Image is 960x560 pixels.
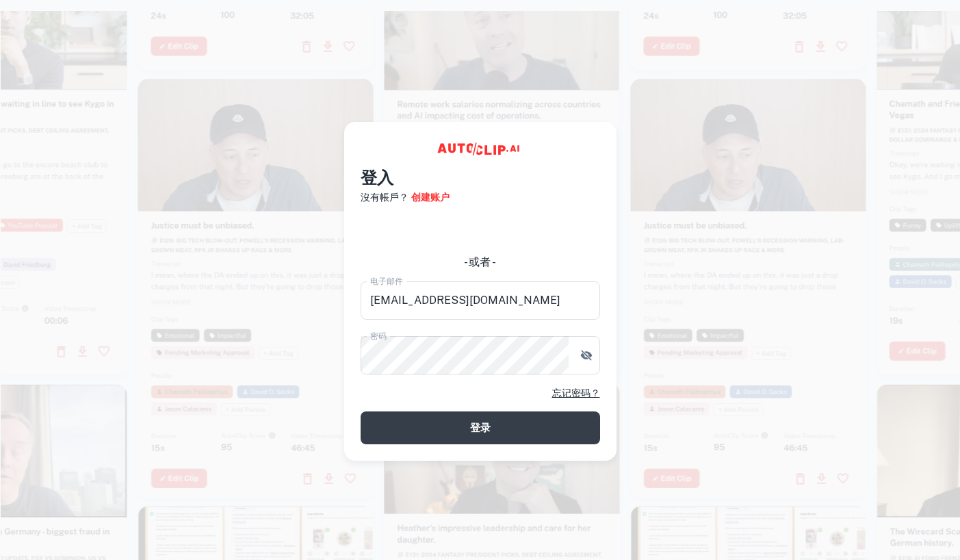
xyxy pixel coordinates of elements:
button: 登录 [361,411,600,444]
font: 密码 [370,331,387,340]
font: 创建账户 [411,192,450,203]
font: - 或者 - [464,255,496,268]
font: 忘记密码？ [552,387,600,398]
iframe: “使用Google账号登录”按钮 [354,214,607,244]
a: 创建账户 [411,190,450,205]
a: 忘记密码？ [552,385,600,400]
font: 沒有帳戶？ [361,192,408,203]
font: 电子邮件 [370,276,403,285]
font: 登录 [470,422,491,433]
font: 登入 [361,168,393,187]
